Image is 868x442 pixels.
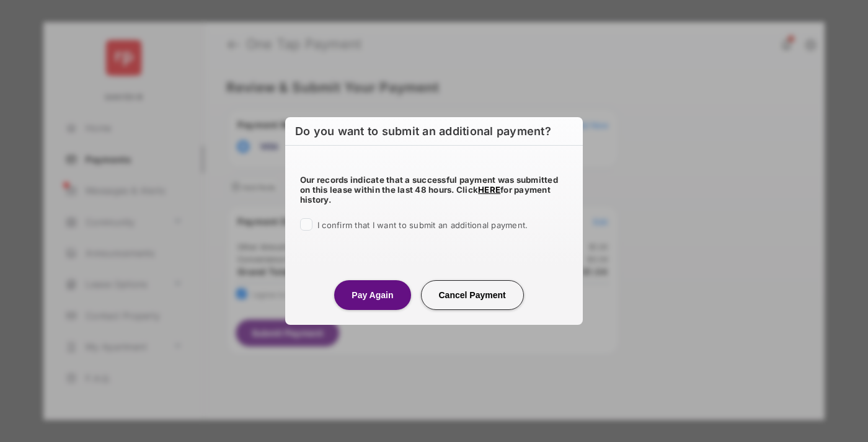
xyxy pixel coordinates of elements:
a: HERE [478,185,500,195]
h2: Do you want to submit an additional payment? [285,117,583,146]
button: Cancel Payment [421,280,524,310]
button: Pay Again [334,280,410,310]
h5: Our records indicate that a successful payment was submitted on this lease within the last 48 hou... [300,175,568,205]
span: I confirm that I want to submit an additional payment. [317,220,528,230]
